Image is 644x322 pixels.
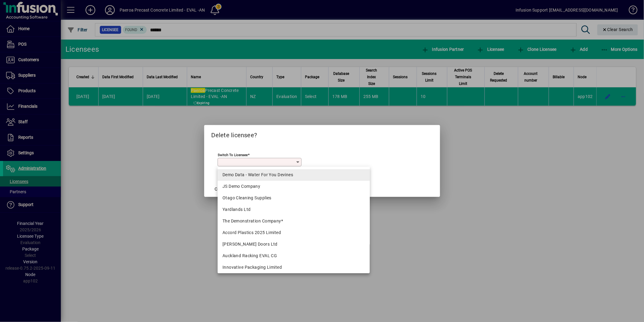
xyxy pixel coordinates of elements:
[222,206,365,213] div: Yardlands Ltd
[204,125,440,143] h2: Delete licensee?
[222,172,365,178] div: Demo Data - Water For You Devines
[218,250,370,262] mat-option: Auckland Racking EVAL CG
[222,253,365,259] div: Auckland Racking EVAL CG
[218,169,370,181] mat-option: Demo Data - Water For You Devines
[222,229,365,236] div: Accord Plastics 2025 Limited
[218,204,370,215] mat-option: Yardlands Ltd
[222,218,365,224] div: The Demonstration Company*
[222,183,365,190] div: JS Demo Company
[218,262,370,273] mat-option: Innovative Packaging Limited
[218,239,370,250] mat-option: Bennett Doors Ltd
[222,264,365,271] div: Innovative Packaging Limited
[222,195,365,201] div: Otago Cleaning Supplies
[218,215,370,227] mat-option: The Demonstration Company*
[218,227,370,239] mat-option: Accord Plastics 2025 Limited
[215,186,228,192] span: Cancel
[218,192,370,204] mat-option: Otago Cleaning Supplies
[218,181,370,192] mat-option: JS Demo Company
[218,153,248,157] mat-label: Switch to licensee
[212,184,231,194] button: Cancel
[222,241,365,247] div: [PERSON_NAME] Doors Ltd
